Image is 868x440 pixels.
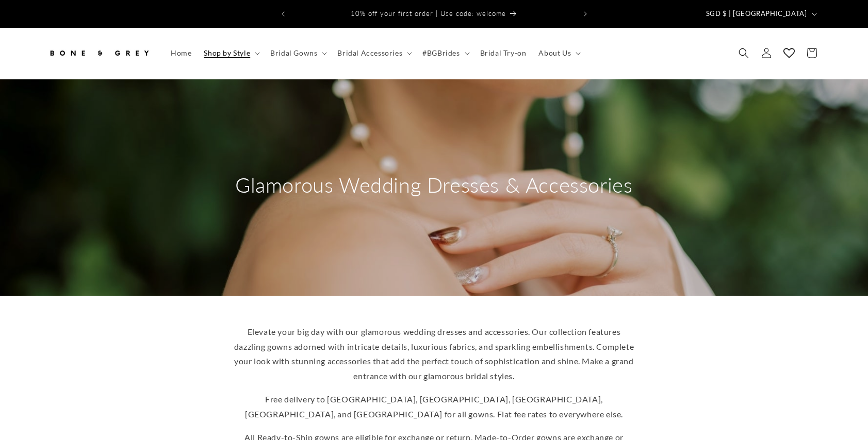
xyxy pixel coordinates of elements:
[264,42,331,64] summary: Bridal Gowns
[270,48,317,58] span: Bridal Gowns
[235,172,632,198] h2: Glamorous Wedding Dresses & Accessories
[474,42,533,64] a: Bridal Try-on
[165,42,198,64] a: Home
[331,42,416,64] summary: Bridal Accessories
[204,48,250,58] span: Shop by Style
[574,4,597,24] button: Next announcement
[43,38,154,69] a: Bone and Grey Bridal
[416,42,473,64] summary: #BGBrides
[706,9,807,19] span: SGD $ | [GEOGRAPHIC_DATA]
[233,325,635,384] p: Elevate your big day with our glamorous wedding dresses and accessories. Our collection features ...
[422,48,460,58] span: #BGBrides
[532,42,585,64] summary: About Us
[198,42,264,64] summary: Shop by Style
[171,48,191,58] span: Home
[538,48,571,58] span: About Us
[351,9,506,18] span: 10% off your first order | Use code: welcome
[337,48,402,58] span: Bridal Accessories
[233,392,635,422] p: Free delivery to [GEOGRAPHIC_DATA], [GEOGRAPHIC_DATA], [GEOGRAPHIC_DATA], [GEOGRAPHIC_DATA], and ...
[732,42,755,64] summary: Search
[700,4,821,24] button: SGD $ | [GEOGRAPHIC_DATA]
[480,48,527,58] span: Bridal Try-on
[272,4,294,24] button: Previous announcement
[47,42,151,64] img: Bone and Grey Bridal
